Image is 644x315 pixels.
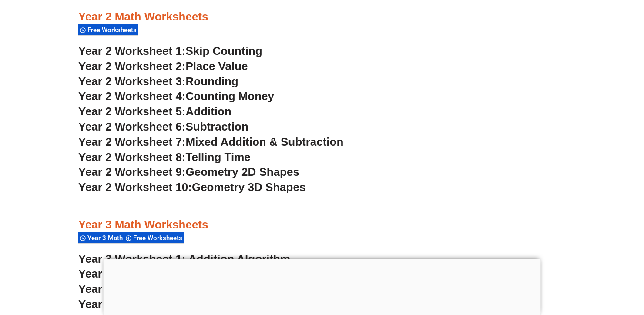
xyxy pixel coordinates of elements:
[78,181,305,194] a: Year 2 Worksheet 10:Geometry 3D Shapes
[78,10,566,24] h3: Year 2 Math Worksheets
[78,105,231,118] a: Year 2 Worksheet 5:Addition
[78,90,186,103] span: Year 2 Worksheet 4:
[87,234,125,242] span: Year 3 Math
[124,232,184,244] div: Free Worksheets
[186,151,251,164] span: Telling Time
[186,75,238,88] span: Rounding
[78,282,248,295] a: Year 3 Worksheet 3:Place Value
[78,75,186,88] span: Year 2 Worksheet 3:
[78,151,186,164] span: Year 2 Worksheet 8:
[186,44,262,57] span: Skip Counting
[78,165,299,178] a: Year 2 Worksheet 9:Geometry 2D Shapes
[186,165,299,178] span: Geometry 2D Shapes
[186,120,248,133] span: Subtraction
[78,60,186,73] span: Year 2 Worksheet 2:
[78,232,124,244] div: Year 3 Math
[78,75,238,88] a: Year 2 Worksheet 3:Rounding
[78,44,262,57] a: Year 2 Worksheet 1:Skip Counting
[78,120,186,133] span: Year 2 Worksheet 6:
[78,181,192,194] span: Year 2 Worksheet 10:
[133,234,185,242] span: Free Worksheets
[186,60,248,73] span: Place Value
[78,120,248,133] a: Year 2 Worksheet 6:Subtraction
[78,252,290,265] a: Year 3 Worksheet 1: Addition Algorithm
[78,105,186,118] span: Year 2 Worksheet 5:
[78,135,186,148] span: Year 2 Worksheet 7:
[78,267,234,280] a: Year 3 Worksheet 2: Addition
[78,60,248,73] a: Year 2 Worksheet 2:Place Value
[186,105,231,118] span: Addition
[495,217,644,315] iframe: Chat Widget
[186,90,275,103] span: Counting Money
[87,26,139,34] span: Free Worksheets
[78,24,138,36] div: Free Worksheets
[78,135,343,148] a: Year 2 Worksheet 7:Mixed Addition & Subtraction
[78,151,251,164] a: Year 2 Worksheet 8:Telling Time
[78,165,186,178] span: Year 2 Worksheet 9:
[78,90,274,103] a: Year 2 Worksheet 4:Counting Money
[192,181,305,194] span: Geometry 3D Shapes
[78,282,186,295] span: Year 3 Worksheet 3:
[104,259,541,313] iframe: Advertisement
[78,44,186,57] span: Year 2 Worksheet 1:
[186,135,344,148] span: Mixed Addition & Subtraction
[78,218,566,232] h3: Year 3 Math Worksheets
[78,298,241,311] a: Year 3 Worksheet 4: Rounding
